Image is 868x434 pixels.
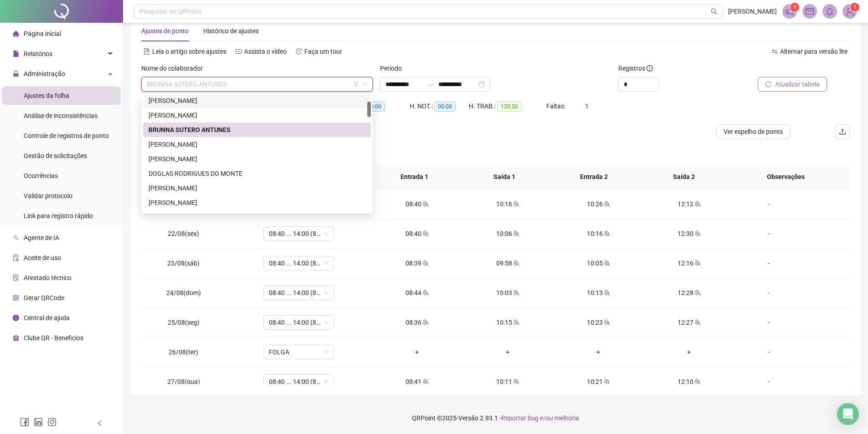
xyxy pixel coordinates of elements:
span: [PERSON_NAME] [728,6,777,16]
span: info-circle [13,315,19,321]
div: DOGLAS RODRIGUES DO MONTE [149,168,365,179]
span: filter [353,82,359,87]
span: team [693,260,701,266]
span: history [296,48,302,55]
span: Relatórios [24,50,52,57]
div: [PERSON_NAME] [149,139,365,149]
div: - [742,377,796,387]
span: info-circle [647,65,653,71]
span: team [512,319,519,326]
th: Entrada 1 [370,164,459,189]
div: 10:05 [560,258,637,268]
span: team [603,260,610,266]
div: [PERSON_NAME] [149,110,365,120]
div: 10:06 [470,229,546,239]
span: Gestão de solicitações [24,152,87,159]
div: 10:21 [560,377,637,387]
span: notification [786,7,794,15]
span: team [512,378,519,385]
div: BRENDA OLIVEIRA DE SOUSA [143,108,371,123]
span: 1 [585,102,589,110]
span: team [693,230,701,237]
div: H. TRAB.: [469,101,546,112]
span: team [603,378,610,385]
span: Controle de registros de ponto [24,132,109,139]
span: BRUNNA SUTERO ANTUNES [147,77,367,91]
div: [PERSON_NAME] [149,96,365,106]
span: 1 [793,4,796,10]
div: 10:11 [470,377,546,387]
th: Observações [729,164,843,189]
span: swap-right [427,81,435,88]
span: team [421,201,429,207]
th: Entrada 2 [549,164,639,189]
span: team [693,378,701,385]
span: 08:40 ... 14:00 (8 HORAS) [269,286,329,300]
span: Registros [618,63,653,73]
span: Página inicial [24,30,61,37]
div: 08:40 [379,229,455,239]
span: gift [13,335,19,341]
span: team [421,290,429,296]
div: Open Intercom Messenger [837,403,859,425]
span: team [603,290,610,296]
th: Saída 2 [639,164,729,189]
span: 00:00 [364,102,385,112]
div: - [742,229,796,239]
div: BRUNNA SUTERO ANTUNES [149,125,365,135]
span: Atualizar tabela [775,79,820,89]
span: Atestado técnico [24,274,72,281]
div: 10:03 [470,288,546,298]
span: facebook [20,418,29,427]
span: 27/08(qua) [167,378,200,385]
span: search [711,8,718,15]
span: team [421,260,429,266]
div: 12:16 [651,258,727,268]
div: ELAINE REGINA GOMES [143,181,371,195]
span: team [421,319,429,326]
sup: Atualize o seu contato no menu Meus Dados [850,3,859,12]
span: team [512,290,519,296]
span: Ajustes da folha [24,92,69,99]
div: HE 3: [350,101,410,112]
div: + [560,347,637,357]
div: DAMARIS DE SOUZA ALVES ANDRADE [143,137,371,152]
span: instagram [47,418,56,427]
span: left [97,420,103,426]
span: Observações [736,172,836,182]
span: Agente de IA [24,234,59,241]
div: DANIEL SILVA LOPES [143,152,371,166]
div: - [742,199,796,209]
div: 12:30 [651,229,727,239]
div: [PERSON_NAME] [149,154,365,164]
span: 08:40 ... 14:00 (8 HORAS) [269,227,329,240]
span: qrcode [13,295,19,301]
div: 09:58 [470,258,546,268]
span: Histórico de ajustes [203,27,259,35]
div: 10:16 [470,199,546,209]
span: youtube [236,48,242,55]
span: Central de ajuda [24,314,70,322]
div: + [379,347,455,357]
div: 08:39 [379,258,455,268]
div: [PERSON_NAME] [149,198,365,208]
div: - [742,347,796,357]
span: 24/08(dom) [166,289,201,296]
span: Análise de inconsistências [24,112,98,119]
span: Leia o artigo sobre ajustes [152,48,226,55]
span: FOLGA [269,345,329,359]
span: file-text [144,48,150,55]
span: 08:40 ... 14:00 (8 HORAS) [269,375,329,388]
span: 1 [853,4,857,10]
span: to [427,81,435,88]
span: team [512,201,519,207]
span: team [512,230,519,237]
span: team [693,201,701,207]
span: team [603,319,610,326]
label: Período [380,63,408,73]
span: team [421,230,429,237]
img: 82424 [843,5,857,18]
button: Ver espelho de ponto [716,124,790,139]
button: Atualizar tabela [758,77,827,92]
span: linkedin [34,418,43,427]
